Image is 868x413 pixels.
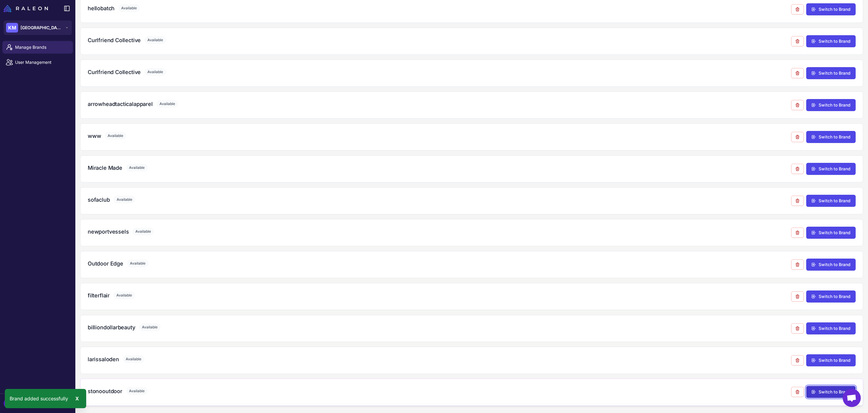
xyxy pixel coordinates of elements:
[88,100,153,108] h3: arrowheadtacticalapparel
[806,195,856,207] button: Switch to Brand
[791,387,804,397] button: Remove from agency
[806,322,856,334] button: Switch to Brand
[126,387,148,395] span: Available
[4,5,48,12] img: Raleon Logo
[88,36,141,44] h3: Curlfriend Collective
[118,4,140,12] span: Available
[127,259,149,267] span: Available
[806,386,856,398] button: Switch to Brand
[88,291,110,300] h3: filterflair
[88,4,115,12] h3: hellobatch
[791,291,804,302] button: Remove from agency
[88,355,119,363] h3: larissaloden
[4,20,72,35] button: KM[GEOGRAPHIC_DATA]
[791,4,804,14] button: Remove from agency
[88,387,122,395] h3: stonooutdoor
[144,68,166,76] span: Available
[806,259,856,271] button: Switch to Brand
[791,228,804,238] button: Remove from agency
[123,355,144,363] span: Available
[791,132,804,142] button: Remove from agency
[88,259,123,268] h3: Outdoor Edge
[15,44,68,51] span: Manage Brands
[105,132,126,140] span: Available
[806,290,856,303] button: Switch to Brand
[88,196,110,204] h3: sofaclub
[806,67,856,79] button: Switch to Brand
[791,164,804,174] button: Remove from agency
[88,228,129,236] h3: newportvessels
[791,100,804,110] button: Remove from agency
[806,163,856,175] button: Switch to Brand
[4,5,50,12] a: Raleon Logo
[806,99,856,111] button: Switch to Brand
[15,59,68,66] span: User Management
[806,354,856,366] button: Switch to Brand
[6,23,18,33] div: KM
[806,35,856,47] button: Switch to Brand
[806,3,856,15] button: Switch to Brand
[88,164,122,172] h3: Miracle Made
[88,68,141,76] h3: Curlfriend Collective
[139,323,161,331] span: Available
[113,291,135,299] span: Available
[5,389,86,408] div: Brand added successfully
[791,259,804,270] button: Remove from agency
[114,196,135,203] span: Available
[144,36,166,44] span: Available
[2,41,73,54] a: Manage Brands
[20,24,63,31] span: [GEOGRAPHIC_DATA]
[791,355,804,365] button: Remove from agency
[843,389,861,407] div: Open chat
[2,56,73,69] a: User Management
[73,394,81,403] div: X
[791,36,804,46] button: Remove from agency
[791,323,804,334] button: Remove from agency
[791,68,804,78] button: Remove from agency
[791,196,804,206] button: Remove from agency
[126,164,148,172] span: Available
[806,227,856,239] button: Switch to Brand
[132,228,154,235] span: Available
[156,100,178,108] span: Available
[806,131,856,143] button: Switch to Brand
[4,399,16,408] div: MS
[88,132,101,140] h3: www
[88,323,135,331] h3: billiondollarbeauty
